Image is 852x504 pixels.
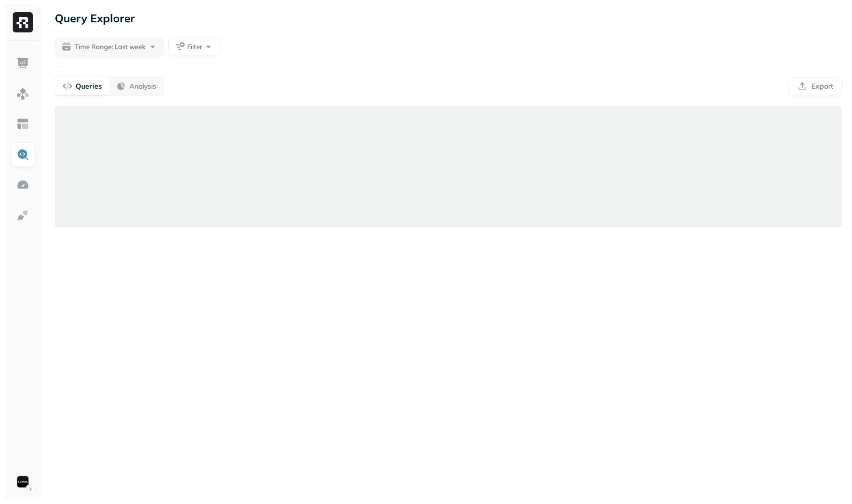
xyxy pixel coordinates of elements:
[16,148,29,161] img: Query Explorer
[75,42,146,52] span: Time Range: Last week
[789,77,842,95] button: Export
[55,9,135,27] p: Query Explorer
[16,57,29,70] img: Dashboard
[76,82,102,91] p: Queries
[13,12,33,32] img: Ryft
[16,209,29,222] img: Integrations
[129,82,156,91] p: Analysis
[168,37,220,56] button: Filter
[55,37,164,56] button: Time Range: Last week
[187,42,202,52] span: Filter
[16,118,29,131] img: Asset Explorer
[16,178,29,191] img: Optimization
[16,87,29,100] img: Assets
[16,475,30,489] img: Sonos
